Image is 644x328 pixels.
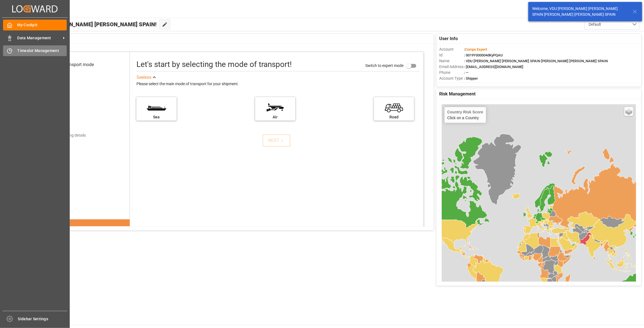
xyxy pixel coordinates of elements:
span: Id [439,52,464,58]
h4: Country Risk Score [447,110,483,114]
div: Air [258,114,293,120]
span: : — [464,71,469,75]
span: : Shipper [464,76,478,80]
a: My Cockpit [3,20,67,30]
span: Data Management [17,35,61,41]
span: : [EMAIL_ADDRESS][DOMAIN_NAME] [464,65,523,69]
a: Timeslot Management [3,45,67,56]
div: See less [136,74,151,81]
span: Name [439,58,464,64]
span: : 0019Y000004dKyPQAU [464,53,503,57]
div: Please select the main mode of transport for your shipment. [136,81,420,87]
span: Timeslot Management [17,48,67,54]
button: NEXT [263,134,290,147]
span: Default [589,22,601,27]
span: My Cockpit [17,22,67,28]
a: Layers [624,107,633,116]
span: Sidebar Settings [18,316,68,322]
div: Welcome, VDU [PERSON_NAME] [PERSON_NAME] SPAIN [PERSON_NAME] [PERSON_NAME] SPAIN [532,6,627,17]
span: Switch to expert mode [365,63,404,68]
span: Phone [439,70,464,76]
span: Account [439,46,464,52]
div: Sea [139,114,174,120]
span: Hello VDU [PERSON_NAME] [PERSON_NAME] SPAIN! [23,19,157,30]
span: Account Type [439,76,464,81]
div: Click on a Country [447,110,483,120]
span: User Info [439,35,458,42]
span: Email Address [439,64,464,70]
div: Road [377,114,411,120]
div: Let's start by selecting the mode of transport! [136,59,292,70]
div: Select transport mode [51,61,94,68]
div: NEXT [268,137,285,144]
span: Risk Management [439,91,475,97]
span: Compo Expert [465,47,487,51]
span: : VDU [PERSON_NAME] [PERSON_NAME] SPAIN [PERSON_NAME] [PERSON_NAME] SPAIN [464,59,608,63]
span: : [464,47,487,51]
button: open menu [584,19,640,30]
